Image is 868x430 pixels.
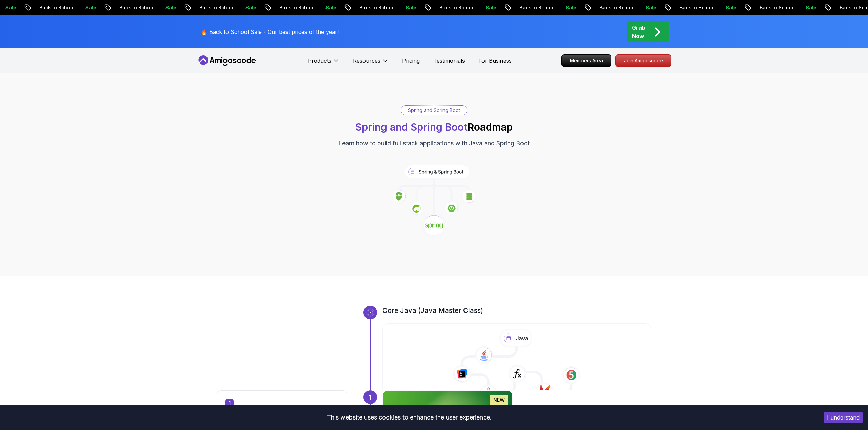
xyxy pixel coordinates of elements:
[190,4,236,11] p: Back to School
[562,55,611,67] p: Members Area
[636,4,657,11] p: Sale
[363,390,377,404] div: 1
[225,399,234,407] span: 1
[316,4,337,11] p: Sale
[353,57,380,65] p: Resources
[236,4,257,11] p: Sale
[716,4,737,11] p: Sale
[402,57,420,65] a: Pricing
[76,4,97,11] p: Sale
[350,4,396,11] p: Back to School
[201,28,339,36] p: 🔥 Back to School Sale - Our best prices of the year!
[355,121,468,133] span: Spring and Spring Boot
[750,4,796,11] p: Back to School
[156,4,177,11] p: Sale
[401,106,467,115] div: Spring and Spring Boot
[355,121,513,133] h1: Roadmap
[556,4,577,11] p: Sale
[478,57,512,65] a: For Business
[353,57,389,70] button: Resources
[476,4,497,11] p: Sale
[430,4,476,11] p: Back to School
[110,4,156,11] p: Back to School
[615,54,671,67] a: Join Amigoscode
[29,4,76,11] p: Back to School
[270,4,316,11] p: Back to School
[561,54,611,67] a: Members Area
[338,138,530,148] p: Learn how to build full stack applications with Java and Spring Boot
[308,57,331,65] p: Products
[670,4,716,11] p: Back to School
[632,24,645,40] p: Grab Now
[396,4,417,11] p: Sale
[824,412,863,423] button: Accept cookies
[590,4,636,11] p: Back to School
[616,55,671,67] p: Join Amigoscode
[493,396,505,403] p: NEW
[796,4,817,11] p: Sale
[433,57,465,65] a: Testimonials
[5,410,813,425] div: This website uses cookies to enhance the user experience.
[510,4,556,11] p: Back to School
[382,306,651,315] h3: Core Java (Java Master Class)
[308,57,339,70] button: Products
